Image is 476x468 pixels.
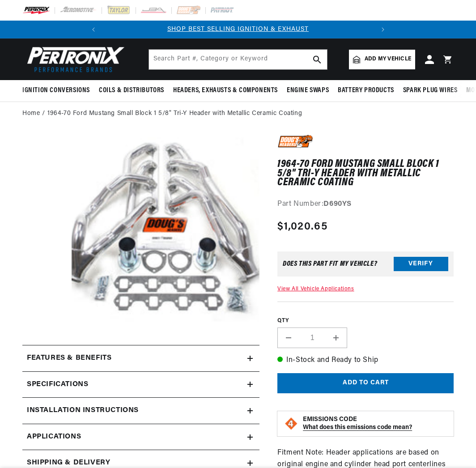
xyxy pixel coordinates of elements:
summary: Spark Plug Wires [399,80,462,101]
nav: breadcrumbs [22,109,454,119]
strong: EMISSIONS CODE [303,416,357,423]
span: Add my vehicle [365,55,411,64]
input: Search Part #, Category or Keyword [149,50,327,69]
strong: What does this emissions code mean? [303,424,412,431]
h2: Features & Benefits [27,353,111,364]
button: EMISSIONS CODEWhat does this emissions code mean? [303,416,447,432]
summary: Headers, Exhausts & Components [169,80,282,101]
media-gallery: Gallery Viewer [22,135,259,327]
a: Home [22,109,40,119]
span: Engine Swaps [287,86,329,95]
span: $1,020.65 [277,219,327,235]
div: Announcement [102,25,374,34]
button: Translation missing: en.sections.announcements.next_announcement [374,21,392,38]
strong: D690YS [323,200,352,208]
div: 1 of 2 [102,25,374,34]
summary: Engine Swaps [282,80,333,101]
summary: Features & Benefits [22,345,259,371]
img: Pertronix [22,44,125,75]
span: Coils & Distributors [99,86,164,95]
span: Headers, Exhausts & Components [173,86,278,95]
img: Emissions code [284,417,298,431]
summary: Ignition Conversions [22,80,94,101]
summary: Battery Products [333,80,399,101]
button: Add to cart [277,373,454,393]
span: Applications [27,431,81,443]
h1: 1964-70 Ford Mustang Small Block 1 5/8" Tri-Y Header with Metallic Ceramic Coating [277,160,454,187]
button: Verify [394,257,448,271]
a: View All Vehicle Applications [277,286,354,292]
a: Applications [22,424,259,451]
h2: Specifications [27,379,88,391]
span: Ignition Conversions [22,86,90,95]
h2: Installation instructions [27,405,139,417]
div: Part Number: [277,199,454,210]
button: search button [307,50,327,69]
div: Does This part fit My vehicle? [283,260,377,268]
summary: Specifications [22,372,259,398]
button: Translation missing: en.sections.announcements.previous_announcement [85,21,102,38]
summary: Installation instructions [22,398,259,424]
p: In-Stock and Ready to Ship [277,355,454,366]
label: QTY [277,317,454,325]
summary: Coils & Distributors [94,80,169,101]
a: 1964-70 Ford Mustang Small Block 1 5/8" Tri-Y Header with Metallic Ceramic Coating [47,109,302,119]
span: Battery Products [338,86,394,95]
a: SHOP BEST SELLING IGNITION & EXHAUST [167,26,309,33]
a: Add my vehicle [349,50,415,69]
span: Spark Plug Wires [403,86,458,95]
